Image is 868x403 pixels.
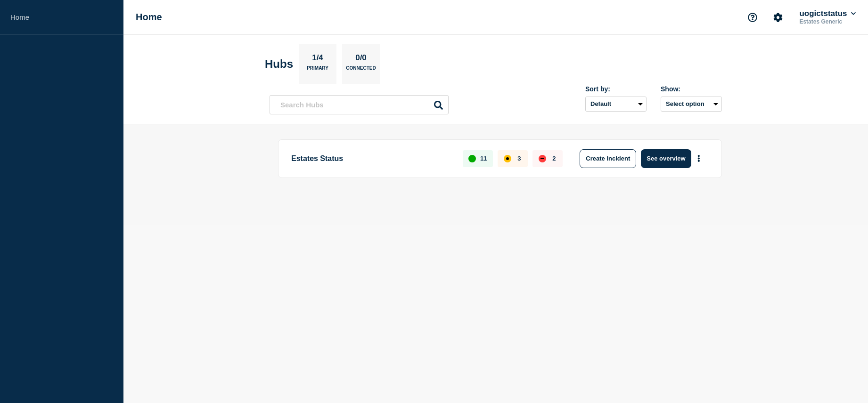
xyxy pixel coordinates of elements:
[291,149,452,168] p: Estates Status
[270,95,449,114] input: Search Hubs
[504,155,511,162] div: affected
[661,97,722,112] button: Select option
[797,9,858,18] button: uogictstatus
[307,65,328,75] p: Primary
[580,149,636,168] button: Create incident
[346,65,376,75] p: Connected
[517,155,521,162] p: 3
[585,85,647,93] div: Sort by:
[641,149,691,168] button: See overview
[743,8,762,27] button: Support
[693,150,705,167] button: More actions
[136,12,162,23] h1: Home
[309,53,327,65] p: 1/4
[468,155,476,162] div: up
[552,155,556,162] p: 2
[352,53,370,65] p: 0/0
[585,97,647,112] select: Sort by
[768,8,788,27] button: Account settings
[661,85,722,93] div: Show:
[797,18,858,25] p: Estates Generic
[265,57,293,71] h2: Hubs
[539,155,546,162] div: down
[480,155,487,162] p: 11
